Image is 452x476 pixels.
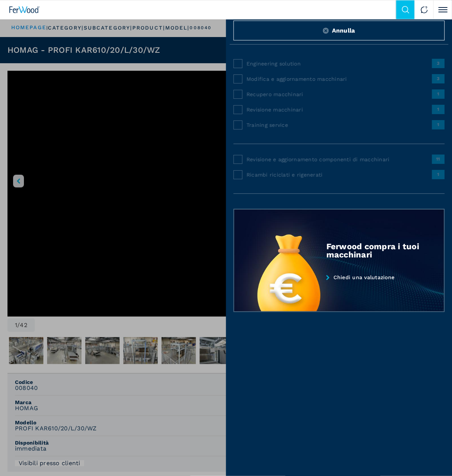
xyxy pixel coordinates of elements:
[433,0,452,19] button: Click to toggle menu
[332,27,355,34] span: Annulla
[432,170,445,179] span: 1
[432,89,445,98] span: 1
[247,61,432,66] span: Engineering solution
[234,274,445,312] a: Chiedi una valutazione
[432,155,445,164] span: 11
[247,157,432,162] span: Revisione e aggiornamento componenti di macchinari
[247,76,432,82] span: Modifica e aggiornamento macchinari
[234,21,445,40] button: ResetAnnulla
[326,242,445,259] div: Ferwood compra i tuoi macchinari
[9,6,40,13] img: Ferwood
[234,210,444,311] img: Ferwood compra i tuoi macchinari
[421,6,428,13] img: Contact us
[432,105,445,114] span: 1
[247,92,432,97] span: Recupero macchinari
[432,120,445,129] span: 1
[432,74,445,83] span: 3
[323,28,329,34] img: Reset
[247,172,432,177] span: Ricambi riciclati e rigenerati
[402,6,409,13] img: Search
[247,122,432,128] span: Training service
[247,107,432,112] span: Revisione macchinari
[432,59,445,68] span: 3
